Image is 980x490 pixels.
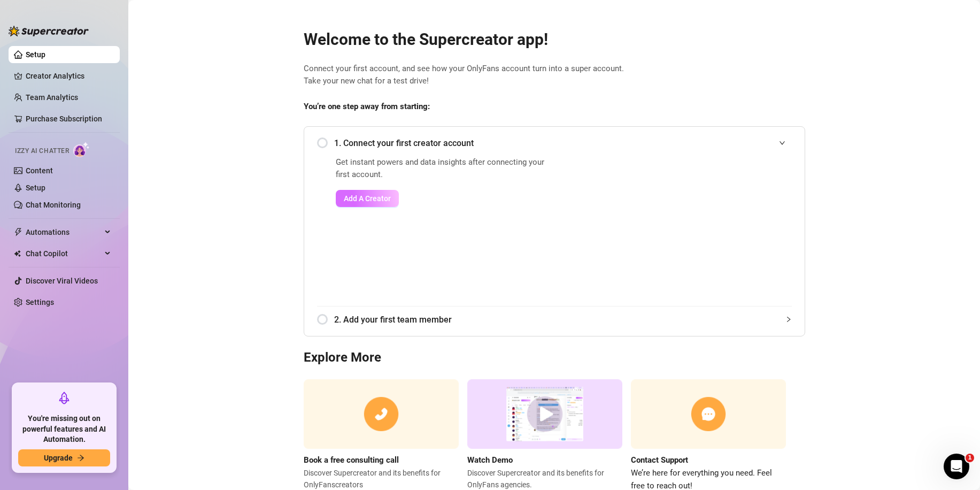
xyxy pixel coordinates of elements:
[44,454,73,462] span: Upgrade
[578,156,792,293] iframe: Add Creators
[26,67,111,85] a: Creator Analytics
[14,250,21,257] img: Chat Copilot
[58,392,71,404] span: rocket
[317,307,792,333] div: 2. Add your first team member
[336,190,399,207] button: Add A Creator
[966,454,974,462] span: 1
[9,26,89,36] img: logo-BBDzfeDw.svg
[631,455,688,465] strong: Contact Support
[631,379,786,449] img: contact support
[344,194,391,203] span: Add A Creator
[73,142,90,157] img: AI Chatter
[467,455,513,465] strong: Watch Demo
[304,102,430,111] strong: You’re one step away from starting:
[26,277,98,285] a: Discover Viral Videos
[26,166,53,175] a: Content
[26,201,81,209] a: Chat Monitoring
[334,136,792,150] span: 1. Connect your first creator account
[26,93,78,102] a: Team Analytics
[304,349,805,366] h3: Explore More
[77,454,84,462] span: arrow-right
[467,379,622,449] img: supercreator demo
[18,414,110,445] span: You're missing out on powerful features and AI Automation.
[18,449,110,466] button: Upgradearrow-right
[26,110,111,127] a: Purchase Subscription
[944,454,969,479] iframe: Intercom live chat
[26,50,45,59] a: Setup
[304,379,459,449] img: consulting call
[334,313,792,326] span: 2. Add your first team member
[26,245,102,262] span: Chat Copilot
[785,316,792,323] span: collapsed
[779,140,785,146] span: expanded
[336,156,551,181] span: Get instant powers and data insights after connecting your first account.
[317,130,792,156] div: 1. Connect your first creator account
[26,298,54,307] a: Settings
[304,29,805,50] h2: Welcome to the Supercreator app!
[15,146,69,156] span: Izzy AI Chatter
[26,183,45,192] a: Setup
[336,190,551,207] a: Add A Creator
[304,455,399,465] strong: Book a free consulting call
[26,224,102,241] span: Automations
[304,63,805,88] span: Connect your first account, and see how your OnlyFans account turn into a super account. Take you...
[14,228,22,236] span: thunderbolt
